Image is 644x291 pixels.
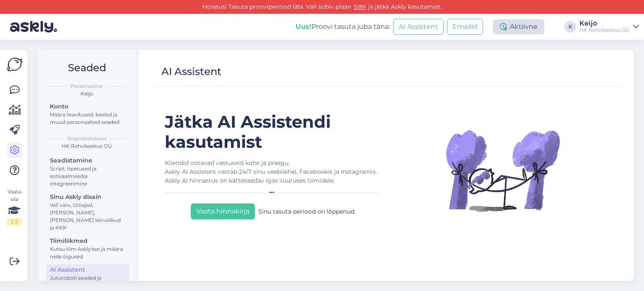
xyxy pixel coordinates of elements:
[493,19,544,34] div: Aktiivne
[579,27,630,33] div: HK Rehvikeskus OÜ
[447,19,483,35] button: Emailid
[50,165,125,188] div: Script, õpetused ja sotsiaalmeedia integreerimine
[50,201,125,232] div: Vali värv, tööajad, [PERSON_NAME], [PERSON_NAME] kiirvalikud ja KKK
[44,142,129,150] div: HK Rehvikeskus OÜ
[67,135,106,142] b: Organisatsioon
[46,191,129,233] a: Sinu Askly disainVali värv, tööajad, [PERSON_NAME], [PERSON_NAME] kiirvalikud ja KKK
[191,203,255,219] button: Vaata hinnakirja
[579,20,639,33] a: KeijoHK Rehvikeskus OÜ
[165,159,382,185] div: Kliendid ootavad vastuseid kohe ja praegu. Askly AI Assistent vastab 24/7 sinu veebilehel, Facebo...
[50,237,125,245] div: Tiimiliikmed
[444,112,561,229] img: Illustration
[50,245,125,260] div: Kutsu tiim Askly'sse ja määra neile õigused
[564,21,576,33] div: K
[296,22,390,32] div: Proovi tasuta juba täna:
[50,193,125,201] div: Sinu Askly disain
[50,156,125,165] div: Seadistamine
[579,20,630,27] div: Keijo
[7,57,23,72] img: Askly Logo
[296,23,312,31] b: Uus!
[161,64,221,80] div: AI Assistent
[50,102,125,111] div: Konto
[7,188,22,226] div: Vaata siia
[50,111,125,126] div: Määra teavitused, keeled ja muud personaalsed seaded
[50,274,125,289] div: Juturoboti seaded ja dokumentide lisamine
[44,60,129,76] h2: Seaded
[50,265,125,274] div: AI Assistent
[44,90,129,98] div: Keijo
[393,19,444,35] button: AI Assistent
[70,82,103,90] b: Personaalne
[351,3,368,10] a: SIIN
[46,101,129,127] a: KontoMäära teavitused, keeled ja muud personaalsed seaded
[46,235,129,262] a: TiimiliikmedKutsu tiim Askly'sse ja määra neile õigused
[7,218,22,226] div: 1 / 3
[165,112,382,152] h1: Jätka AI Assistendi kasutamist
[258,203,356,219] div: Sinu tasuta periood on lõppenud.
[46,264,129,291] a: AI AssistentJuturoboti seaded ja dokumentide lisamine
[46,155,129,189] a: SeadistamineScript, õpetused ja sotsiaalmeedia integreerimine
